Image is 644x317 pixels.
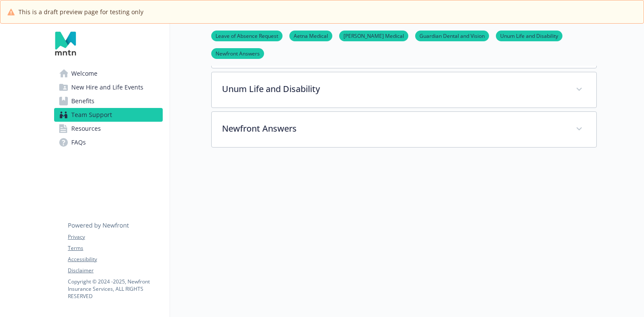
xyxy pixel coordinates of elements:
a: Resources [54,122,163,135]
a: Accessibility [68,255,162,263]
a: FAQs [54,135,163,149]
a: Privacy [68,233,162,241]
a: Newfront Answers [211,49,264,57]
a: [PERSON_NAME] Medical [339,31,408,40]
a: Terms [68,244,162,252]
a: Disclaimer [68,267,162,274]
span: This is a draft preview page for testing only [18,7,143,16]
a: New Hire and Life Events [54,80,163,94]
div: Newfront Answers [212,112,596,147]
span: New Hire and Life Events [71,80,143,94]
a: Benefits [54,94,163,108]
a: Guardian Dental and Vision [415,31,489,40]
a: Aetna Medical [289,31,332,40]
a: Leave of Absence Request [211,31,283,40]
div: Unum Life and Disability [212,72,596,108]
span: Resources [71,122,101,135]
p: Newfront Answers [222,122,565,135]
a: Unum Life and Disability [496,31,562,40]
a: Welcome [54,67,163,80]
span: Welcome [71,67,97,80]
p: Unum Life and Disability [222,83,565,95]
p: Copyright © 2024 - 2025 , Newfront Insurance Services, ALL RIGHTS RESERVED [68,278,162,300]
a: Team Support [54,108,163,122]
span: Benefits [71,94,94,108]
span: Team Support [71,108,112,122]
span: FAQs [71,135,86,149]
